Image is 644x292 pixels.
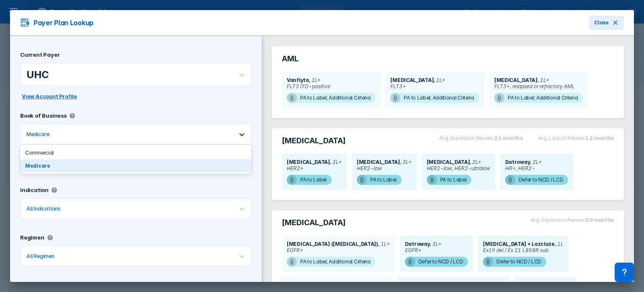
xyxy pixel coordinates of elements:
span: PA to Label [427,175,472,185]
span: FLT3+, relapsed or refractory AML [494,83,583,89]
span: Defer to NCD / LCD [483,257,546,267]
span: EGFR+ [287,247,390,253]
div: Medicare [26,131,49,137]
span: 1L+ [434,77,445,83]
span: 3L+ [400,159,412,165]
span: Close [594,19,609,26]
span: Avg. Expansion Review: [530,217,585,223]
span: [MEDICAL_DATA] [390,77,434,83]
span: Datroway [505,159,530,165]
span: 1L [555,241,563,247]
button: Close [589,16,624,30]
button: View Account Profile [20,91,79,102]
span: Avg. Launch Review: [538,135,585,141]
span: PA to Label; Additional Criteria [287,93,375,103]
span: 1L+ [309,77,321,83]
a: View Account Profile [20,92,79,100]
span: Defer to NCD / LCD [505,175,569,185]
span: [MEDICAL_DATA] [494,77,538,83]
span: PA to Label [287,175,332,185]
span: [MEDICAL_DATA] [427,159,470,165]
b: 2.1 months [494,135,523,141]
span: [MEDICAL_DATA] ([MEDICAL_DATA]) [287,241,378,247]
h3: Book of Business [20,112,67,119]
b: 0.0 months [585,217,614,223]
span: 2L+ [330,159,342,165]
span: 1L+ [538,77,549,83]
span: [MEDICAL_DATA] + Lazcluze [483,241,555,247]
span: [MEDICAL_DATA] [357,159,400,165]
b: 1.2 months [585,135,614,141]
div: All Regimen [26,253,55,259]
h3: Payer Plan Lookup [20,18,93,28]
span: Defer to NCD / LCD [405,257,468,267]
div: UHC [26,68,49,81]
h3: Current Payer [20,51,60,58]
span: PA to Label; Additional Criteria [287,257,375,267]
span: FLT3 ITD-positive [287,83,375,89]
span: HER2-low [357,165,412,171]
span: View Account Profile [22,93,77,100]
h3: Indication [20,187,49,193]
span: PA to Label [357,175,402,185]
span: FLT3+ [390,83,479,89]
span: HER2+ [287,165,342,171]
h3: Regimen [20,234,44,241]
span: 1L+ [378,241,390,247]
span: EGFR+ [405,247,468,253]
span: Ex19 del / Ex 21 L858R sub [483,247,563,253]
div: Medicare [20,159,252,172]
span: HR+, HER2- [505,165,569,171]
span: HER2-low, HER2-ultralow [427,165,490,171]
span: 2L+ [470,159,481,165]
span: Avg. Expansion Review: [439,135,494,141]
span: [MEDICAL_DATA] [287,159,330,165]
span: Datroway [405,241,430,247]
div: Contact Support [615,263,634,282]
span: Vanflyta [287,77,309,83]
div: All Indications [26,205,61,212]
span: 2L+ [530,159,542,165]
div: Commercial [20,146,252,159]
span: [MEDICAL_DATA] [282,218,346,228]
span: PA to Label; Additional Criteria [494,93,583,103]
span: AML [282,54,299,64]
span: PA to Label; Additional Criteria [390,93,479,103]
span: [MEDICAL_DATA] [282,136,346,146]
span: 3L+ [430,241,441,247]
